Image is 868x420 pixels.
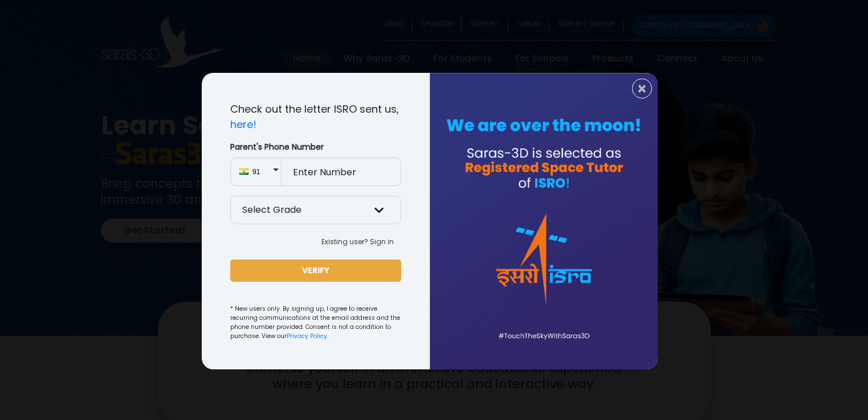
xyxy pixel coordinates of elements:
[230,101,401,132] p: Check out the letter ISRO sent us,
[230,117,256,131] a: here!
[230,141,401,153] label: Parent's Phone Number
[632,79,652,98] button: Close
[230,304,401,341] small: * New users only. By signing up, I agree to receive recurring communications at the email address...
[252,167,272,177] span: 91
[230,260,401,282] button: VERIFY
[282,158,401,186] input: Enter Number
[314,233,401,250] button: Existing user? Sign in
[287,332,327,340] a: Privacy Policy
[637,81,647,96] span: ×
